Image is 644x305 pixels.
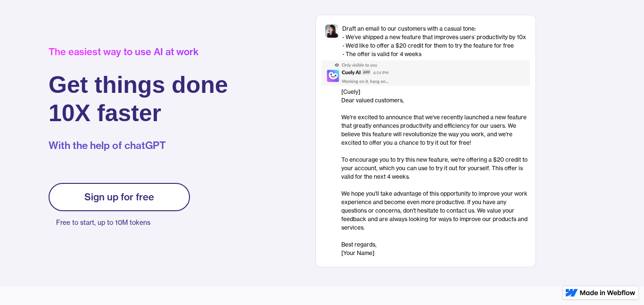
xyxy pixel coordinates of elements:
[49,183,190,211] a: Sign up for free
[580,290,636,296] img: Made in Webflow
[56,216,190,229] p: Free to start, up to 10M tokens
[342,25,526,58] div: Draft an email to our customers with a casual tone: - We’ve shipped a new feature that improves u...
[49,71,228,127] h1: Get things done 10X faster
[84,191,154,203] div: Sign up for free
[341,88,530,257] div: [Cuely] Dear valued customers, ‍ We're excited to announce that we've recently launched a new fea...
[49,139,228,153] p: With the help of chatGPT
[49,46,228,58] div: The easiest way to use AI at work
